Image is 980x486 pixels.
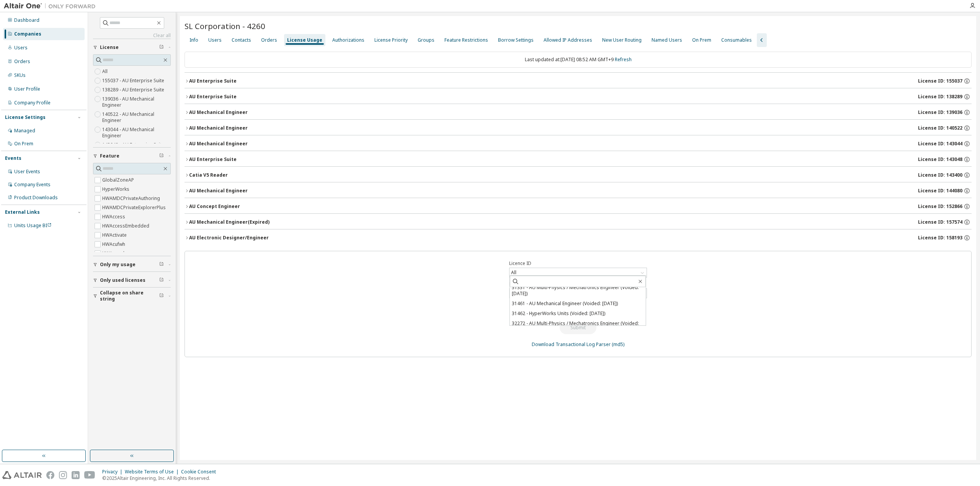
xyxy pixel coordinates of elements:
div: Users [14,45,28,51]
div: License Settings [5,114,46,120]
div: License Priority [374,37,408,43]
div: On Prem [14,141,33,147]
button: Collapse on share string [93,288,171,304]
a: Refresh [615,56,632,63]
span: Only my usage [100,262,136,268]
span: Clear filter [159,277,164,283]
div: Dashboard [14,17,39,23]
div: On Prem [692,37,711,43]
label: HWAcufwh [102,240,127,249]
div: Catia V5 Reader [189,172,228,178]
label: HWAMDCPrivateExplorerPlus [102,203,167,212]
label: HWAMDCPrivateAuthoring [102,194,162,203]
label: HyperWorks [102,185,131,194]
div: Consumables [721,37,752,43]
button: AU Enterprise SuiteLicense ID: 143048 [185,151,972,168]
img: youtube.svg [84,471,95,479]
span: License ID: 143400 [918,172,962,178]
span: Clear filter [159,262,164,268]
button: AU Enterprise SuiteLicense ID: 138289 [185,88,972,105]
div: AU Enterprise Suite [189,156,237,163]
div: AU Mechanical Engineer [189,125,248,131]
label: All [102,67,109,76]
span: License ID: 157574 [918,219,962,225]
button: AU Mechanical EngineerLicense ID: 144080 [185,182,972,199]
div: Borrow Settings [498,37,534,43]
span: License ID: 155037 [918,78,962,84]
div: AU Electronic Designer/Engineer [189,235,269,241]
label: 155037 - AU Enterprise Suite [102,76,166,85]
div: Orders [14,59,30,65]
label: HWActivate [102,231,128,240]
span: License ID: 138289 [918,94,962,100]
span: Collapse on share string [100,290,159,302]
span: Feature [100,153,119,159]
div: Authorizations [332,37,364,43]
div: SKUs [14,72,26,78]
div: Orders [261,37,277,43]
button: AU Enterprise SuiteLicense ID: 155037 [185,73,972,89]
div: AU Enterprise Suite [189,94,237,100]
div: Allowed IP Addresses [544,37,592,43]
button: AU Electronic Designer/EngineerLicense ID: 158193 [185,229,972,246]
div: Contacts [232,37,251,43]
label: 138289 - AU Enterprise Suite [102,85,166,94]
span: License [100,44,119,50]
button: Catia V5 ReaderLicense ID: 143400 [185,167,972,184]
div: Company Events [14,182,51,188]
img: altair_logo.svg [2,471,42,479]
img: linkedin.svg [72,471,80,479]
div: AU Enterprise Suite [189,78,237,84]
span: License ID: 152866 [918,203,962,210]
div: External Links [5,209,40,215]
span: License ID: 140522 [918,125,962,131]
div: Users [208,37,222,43]
button: Only my usage [93,256,171,273]
span: Clear filter [159,44,164,50]
div: Cookie Consent [181,469,220,475]
div: AU Mechanical Engineer [189,109,248,115]
label: 143044 - AU Mechanical Engineer [102,125,171,140]
button: License [93,39,171,56]
p: © 2025 Altair Engineering, Inc. All Rights Reserved. [102,475,220,481]
button: Only used licenses [93,272,171,289]
button: AU Mechanical EngineerLicense ID: 143044 [185,135,972,152]
div: Website Terms of Use [125,469,181,475]
div: All [510,268,647,277]
div: Privacy [102,469,125,475]
span: Clear filter [159,293,164,299]
div: User Profile [14,86,40,92]
div: License Usage [287,37,322,43]
img: Altair One [4,2,100,10]
button: AU Concept EngineerLicense ID: 152866 [185,198,972,215]
label: HWAccess [102,212,127,221]
span: License ID: 143048 [918,156,962,163]
li: 31461 - AU Mechanical Engineer (Voided: [DATE]) [510,299,646,309]
label: 140522 - AU Mechanical Engineer [102,110,171,125]
div: Product Downloads [14,195,58,201]
div: All [510,268,518,277]
div: Last updated at: [DATE] 08:52 AM GMT+9 [185,52,972,68]
div: AU Mechanical Engineer [189,141,248,147]
div: Events [5,155,21,161]
img: facebook.svg [46,471,54,479]
span: License ID: 139036 [918,109,962,115]
span: Clear filter [159,153,164,159]
button: AU Mechanical EngineerLicense ID: 140522 [185,120,972,137]
label: HWAccessEmbedded [102,221,151,231]
span: License ID: 158193 [918,235,962,241]
a: (md5) [612,341,624,348]
span: Only used licenses [100,277,145,283]
span: License ID: 144080 [918,188,962,194]
a: Clear all [93,33,171,39]
button: Feature [93,148,171,164]
label: HWAcusolve [102,249,131,258]
li: 31331 - AU Multi-Physics / Mechatronics Engineer (Voided: [DATE]) [510,283,646,299]
div: Info [189,37,198,43]
label: 143048 - AU Enterprise Suite [102,140,166,150]
li: 32272 - AU Multi-Physics / Mechatronics Engineer (Voided: [DATE]) [510,319,646,335]
div: Company Profile [14,100,51,106]
div: New User Routing [602,37,642,43]
div: Named Users [652,37,682,43]
a: Download Transactional Log Parser [532,341,611,348]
